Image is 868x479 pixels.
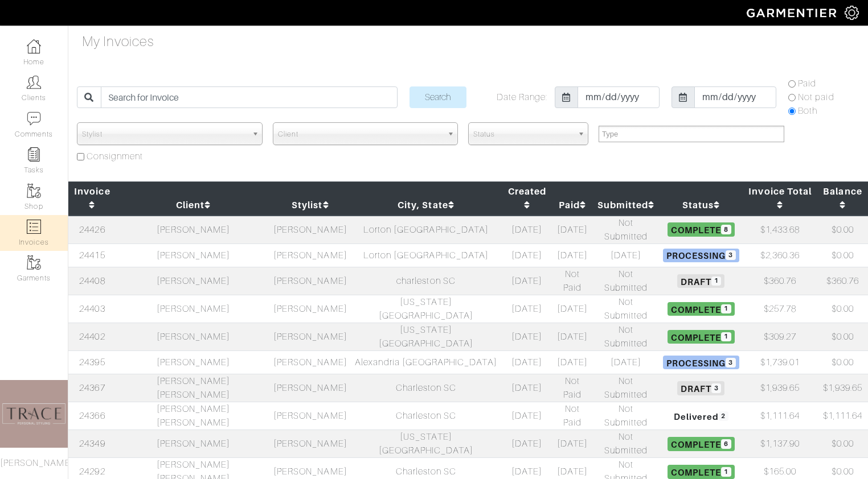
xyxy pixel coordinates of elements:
a: 24403 [79,304,105,314]
h4: My Invoices [82,34,154,50]
td: Not Submitted [593,323,659,350]
span: Complete [668,222,734,236]
span: Draft [677,381,724,395]
td: $0.00 [817,216,868,244]
td: [DATE] [552,216,593,244]
img: garments-icon-b7da505a4dc4fd61783c78ac3ca0ef83fa9d6f193b1c9dc38574b1d14d53ca28.png [27,255,41,270]
td: $1,433.68 [743,216,817,244]
td: [DATE] [552,350,593,374]
td: [PERSON_NAME] [PERSON_NAME] [116,374,271,402]
td: $0.00 [817,350,868,374]
td: [PERSON_NAME] [PERSON_NAME] [116,402,271,430]
a: 24395 [79,357,105,367]
img: comment-icon-a0a6a9ef722e966f86d9cbdc48e553b5cf19dbc54f86b18d962a5391bc8f6eb6.png [27,112,41,126]
td: [DATE] [502,430,552,458]
td: Lorton [GEOGRAPHIC_DATA] [350,216,502,244]
span: Client [278,123,443,146]
td: $1,137.90 [743,430,817,458]
td: [DATE] [502,323,552,350]
span: Complete [668,330,734,344]
td: Charleston SC [350,374,502,402]
td: Not Submitted [593,402,659,430]
td: [PERSON_NAME] [116,350,271,374]
td: [PERSON_NAME] [271,216,350,244]
td: $0.00 [817,295,868,323]
td: [DATE] [502,216,552,244]
a: City, State [398,200,455,210]
td: [US_STATE][GEOGRAPHIC_DATA] [350,295,502,323]
td: Not Submitted [593,216,659,244]
a: 24408 [79,276,105,286]
td: [PERSON_NAME] [271,295,350,323]
span: Complete [668,465,734,478]
td: [US_STATE][GEOGRAPHIC_DATA] [350,323,502,350]
img: dashboard-icon-dbcd8f5a0b271acd01030246c82b418ddd0df26cd7fceb0bd07c9910d44c42f6.png [27,39,41,53]
td: [DATE] [502,243,552,267]
td: Not Submitted [593,430,659,458]
td: [DATE] [593,243,659,267]
span: Stylist [82,123,247,146]
input: Search for Invoice [101,86,397,108]
a: Stylist [292,200,329,210]
td: $1,939.65 [743,374,817,402]
td: $0.00 [817,243,868,267]
td: [DATE] [552,243,593,267]
td: [PERSON_NAME] [116,243,271,267]
td: [PERSON_NAME] [271,267,350,295]
td: [PERSON_NAME] [271,402,350,430]
td: [DATE] [502,374,552,402]
td: Charleston SC [350,402,502,430]
td: $1,739.01 [743,350,817,374]
td: [US_STATE][GEOGRAPHIC_DATA] [350,430,502,458]
img: garments-icon-b7da505a4dc4fd61783c78ac3ca0ef83fa9d6f193b1c9dc38574b1d14d53ca28.png [27,184,41,198]
span: 1 [711,276,721,286]
td: [DATE] [502,295,552,323]
label: Not paid [798,90,834,104]
td: $0.00 [817,323,868,350]
td: Not Submitted [593,267,659,295]
span: Processing [663,356,739,369]
td: Not Submitted [593,374,659,402]
input: Search [410,86,466,108]
span: 3 [711,383,721,393]
label: Consignment [87,150,144,163]
td: Not Submitted [593,295,659,323]
td: $2,360.36 [743,243,817,267]
td: [PERSON_NAME] [116,430,271,458]
td: charleston SC [350,267,502,295]
label: Date Range: [497,90,548,104]
a: Status [682,200,720,210]
span: Complete [668,437,734,451]
span: 6 [721,439,731,449]
td: [PERSON_NAME] [271,323,350,350]
span: Status [473,123,573,146]
img: gear-icon-white-bd11855cb880d31180b6d7d6211b90ccbf57a29d726f0c71d8c61bd08dd39cc2.png [845,6,859,20]
a: Paid [559,200,586,210]
a: Submitted [597,200,655,210]
td: [PERSON_NAME] [271,430,350,458]
img: orders-icon-0abe47150d42831381b5fb84f609e132dff9fe21cb692f30cb5eec754e2cba89.png [27,220,41,234]
a: Invoice Total [748,186,812,210]
td: Not Paid [552,267,593,295]
span: 2 [719,411,728,421]
td: Not Paid [552,374,593,402]
span: Processing [663,249,739,262]
td: [PERSON_NAME] [116,295,271,323]
td: $1,111.64 [743,402,817,430]
td: Not Paid [552,402,593,430]
td: [PERSON_NAME] [116,323,271,350]
a: Balance [823,186,862,210]
td: [PERSON_NAME] [116,267,271,295]
span: 3 [726,250,735,260]
td: $1,939.65 [817,374,868,402]
a: Created [508,186,546,210]
a: 24415 [79,250,105,261]
td: [DATE] [552,430,593,458]
a: Invoice [74,186,110,210]
img: reminder-icon-8004d30b9f0a5d33ae49ab947aed9ed385cf756f9e5892f1edd6e32f2345188e.png [27,147,41,162]
a: 24349 [79,439,105,449]
span: 1 [721,467,731,477]
a: 24367 [79,383,105,393]
td: [PERSON_NAME] [271,243,350,267]
td: [DATE] [552,295,593,323]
